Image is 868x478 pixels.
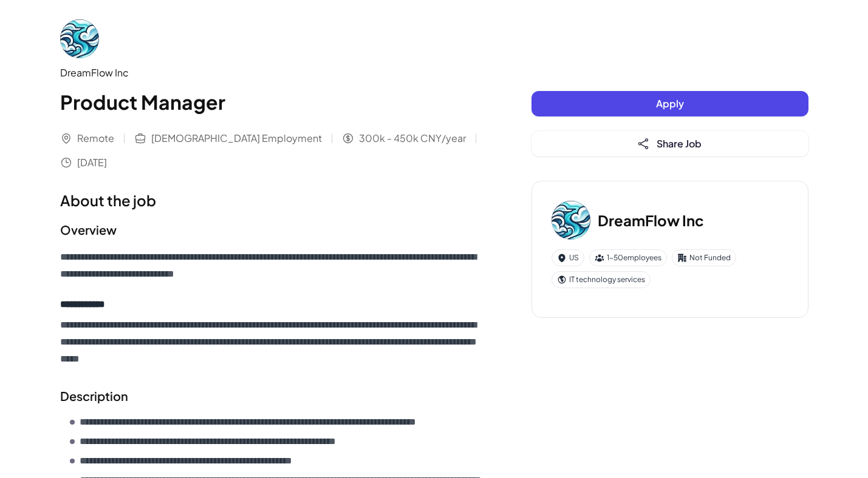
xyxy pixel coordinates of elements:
[552,249,584,266] div: US
[60,87,483,116] h1: Product Manager
[552,271,651,288] div: IT technology services
[77,155,107,170] span: [DATE]
[77,131,114,146] span: Remote
[589,249,667,266] div: 1-50 employees
[60,189,483,211] h1: About the job
[656,97,684,110] span: Apply
[60,19,99,58] img: Dr
[60,221,483,239] h2: Overview
[531,91,808,116] button: Apply
[672,249,736,266] div: Not Funded
[151,131,322,146] span: [DEMOGRAPHIC_DATA] Employment
[552,201,590,240] img: Dr
[657,137,702,150] span: Share Job
[531,131,808,157] button: Share Job
[598,209,704,231] h3: DreamFlow Inc
[60,387,483,405] h2: Description
[60,66,483,80] div: DreamFlow Inc
[359,131,466,146] span: 300k - 450k CNY/year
